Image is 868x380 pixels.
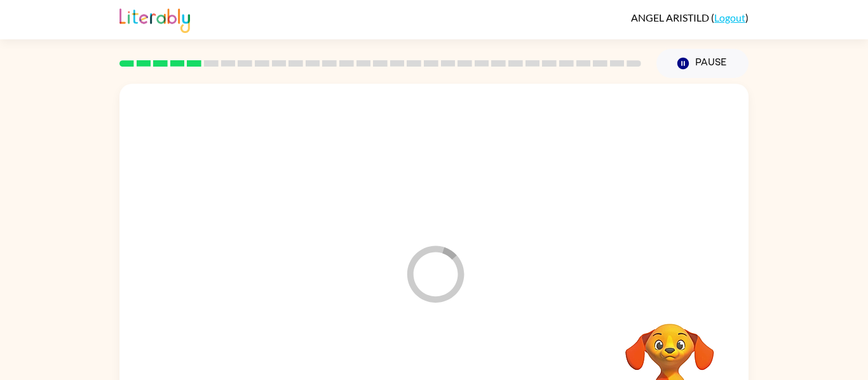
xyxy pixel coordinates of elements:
[119,5,190,33] img: Literably
[656,49,749,78] button: Pause
[714,11,745,23] a: Logout
[631,11,749,23] div: ( )
[631,11,711,23] span: ANGEL ARISTILD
